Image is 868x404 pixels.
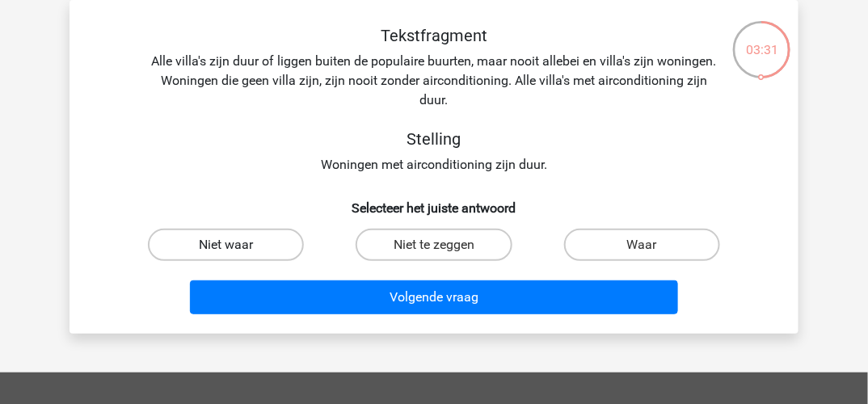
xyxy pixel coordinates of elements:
[731,19,792,60] div: 03:31
[95,26,773,175] div: Alle villa's zijn duur of liggen buiten de populaire buurten, maar nooit allebei en villa's zijn ...
[147,129,721,149] h5: Stelling
[148,229,304,261] label: Niet waar
[564,229,720,261] label: Waar
[147,26,721,45] h5: Tekstfragment
[95,187,773,216] h6: Selecteer het juiste antwoord
[356,229,512,261] label: Niet te zeggen
[190,280,679,314] button: Volgende vraag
